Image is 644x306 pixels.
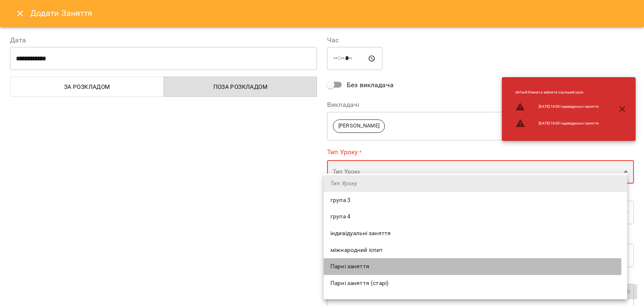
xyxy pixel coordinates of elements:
span: група 4 [330,213,621,221]
span: Тип Уроку [330,179,621,188]
span: Парні заняття [330,262,621,271]
li: [DATE] 18:00 індивідуальні заняття [509,99,605,115]
span: група 3 [330,196,621,205]
li: default : Кімната зайнята під інший урок [509,86,605,99]
li: [DATE] 18:00 індивідуальні заняття [509,115,605,132]
span: Парні заняття (старі) [330,279,621,288]
span: міжнародний іспит [330,246,621,254]
span: Інші спеціальні опції [330,299,382,305]
span: індивідуальні заняття [330,229,621,238]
